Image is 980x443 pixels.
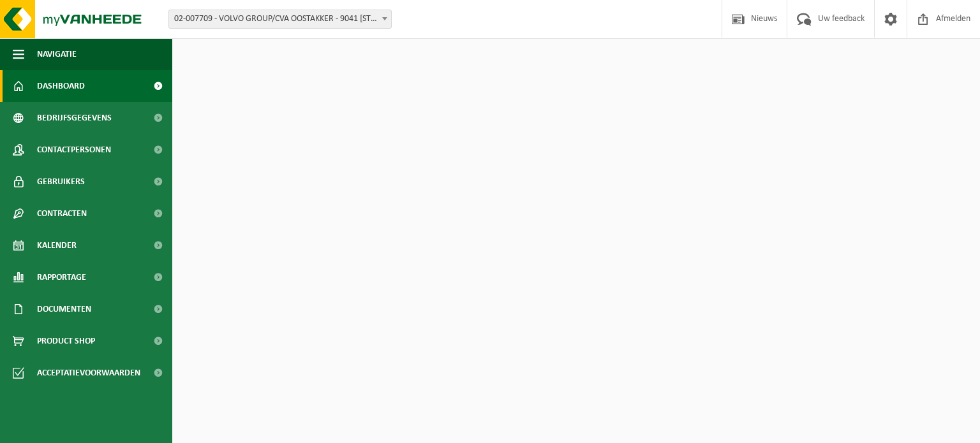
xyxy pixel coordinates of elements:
span: Contactpersonen [37,134,111,166]
span: Product Shop [37,325,95,357]
span: Kalender [37,229,77,261]
span: Contracten [37,198,87,229]
span: Bedrijfsgegevens [37,102,112,134]
span: 02-007709 - VOLVO GROUP/CVA OOSTAKKER - 9041 OOSTAKKER, SMALLEHEERWEG 31 [168,10,392,29]
span: 02-007709 - VOLVO GROUP/CVA OOSTAKKER - 9041 OOSTAKKER, SMALLEHEERWEG 31 [169,10,391,28]
span: Documenten [37,293,91,325]
span: Dashboard [37,70,85,102]
span: Rapportage [37,261,86,293]
span: Gebruikers [37,166,85,198]
span: Navigatie [37,38,77,70]
span: Acceptatievoorwaarden [37,357,140,389]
